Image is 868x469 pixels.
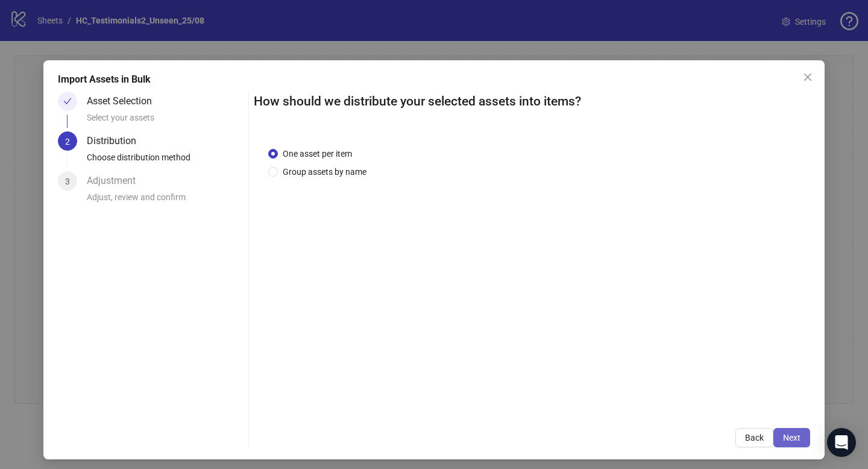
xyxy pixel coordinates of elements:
[87,111,244,131] div: Select your assets
[783,433,800,442] span: Next
[798,68,817,87] button: Close
[87,190,244,211] div: Adjust, review and confirm
[803,72,813,82] span: close
[278,147,357,160] span: One asset per item
[745,433,764,442] span: Back
[63,97,72,105] span: check
[65,177,70,186] span: 3
[735,428,773,447] button: Back
[278,165,371,178] span: Group assets by name
[827,428,856,457] div: Open Intercom Messenger
[87,171,145,190] div: Adjustment
[58,72,810,87] div: Import Assets in Bulk
[65,137,70,146] span: 2
[254,92,810,112] h2: How should we distribute your selected assets into items?
[87,151,244,171] div: Choose distribution method
[87,92,162,111] div: Asset Selection
[87,131,146,151] div: Distribution
[773,428,810,447] button: Next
